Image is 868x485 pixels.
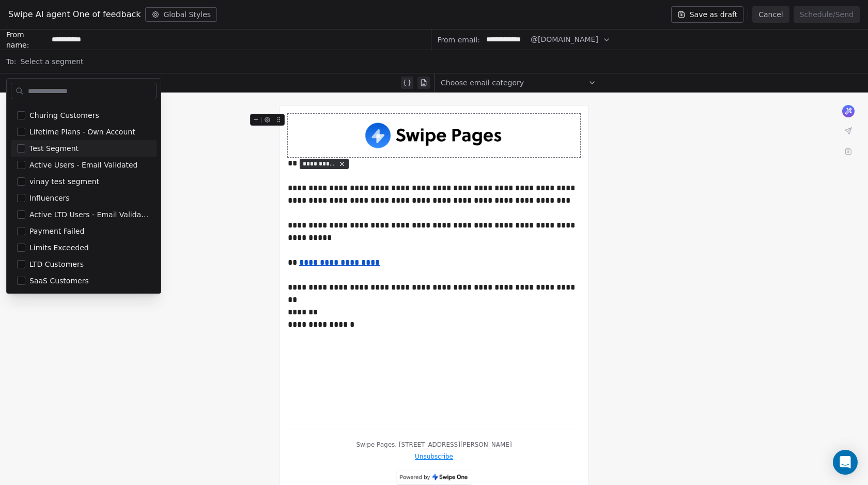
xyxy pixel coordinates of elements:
[29,160,138,170] span: Active Users - Email Validated
[671,6,744,23] button: Save as draft
[145,7,218,22] button: Global Styles
[6,29,48,50] span: From name:
[29,110,99,120] span: Churing Customers
[794,6,860,23] button: Schedule/Send
[29,176,99,187] span: vinay test segment
[29,143,79,154] span: Test Segment
[29,259,84,269] span: LTD Customers
[29,127,135,137] span: Lifetime Plans - Own Account
[29,276,89,286] span: SaaS Customers
[441,78,524,88] span: Choose email category
[29,193,70,203] span: Influencers
[20,56,83,67] span: Select a segment
[29,226,84,236] span: Payment Failed
[6,78,36,91] span: Subject:
[438,35,480,45] span: From email:
[8,8,141,21] span: Swipe AI agent One of feedback
[752,6,789,23] button: Cancel
[531,34,598,45] span: @[DOMAIN_NAME]
[29,242,89,253] span: Limits Exceeded
[29,209,150,220] span: Active LTD Users - Email Validated
[6,56,16,67] span: To:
